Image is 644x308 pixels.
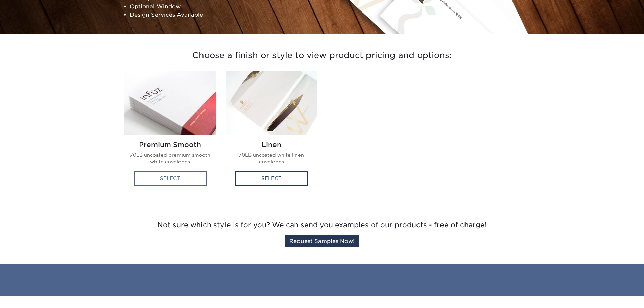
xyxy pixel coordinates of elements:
p: Not sure which style is for you? We can send you examples of our products - free of charge! [124,220,520,230]
li: Design Services Available [130,10,317,19]
p: 70LB uncoated white linen envelopes [231,151,312,165]
img: Premium Smooth Envelopes [124,71,216,135]
a: Linen Envelopes Linen 70LB uncoated white linen envelopes Select [226,71,317,192]
h3: Choose a finish or style to view product pricing and options: [124,43,520,69]
div: Select [134,171,207,186]
div: Select [235,171,308,186]
img: Linen Envelopes [226,71,317,135]
h2: Premium Smooth [130,141,210,149]
p: 70LB uncoated premium smooth white envelopes [130,151,210,165]
a: Request Samples Now! [285,235,359,247]
h2: Linen [231,141,312,149]
li: Optional Window [130,2,317,10]
a: Premium Smooth Envelopes Premium Smooth 70LB uncoated premium smooth white envelopes Select [124,71,216,192]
